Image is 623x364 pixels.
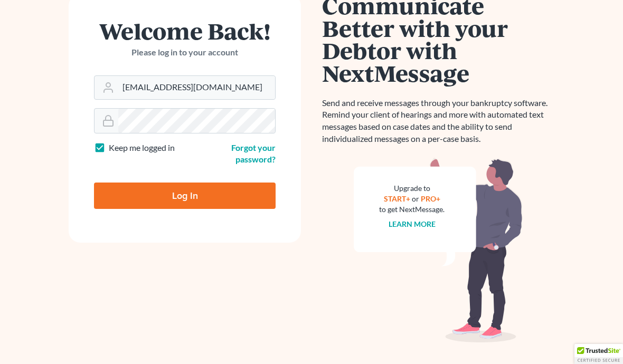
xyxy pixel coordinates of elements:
a: PRO+ [421,194,440,203]
img: nextmessage_bg-59042aed3d76b12b5cd301f8e5b87938c9018125f34e5fa2b7a6b67550977c72.svg [354,158,523,342]
input: Log In [94,183,276,209]
div: Upgrade to [379,183,445,194]
div: TrustedSite Certified [574,344,623,364]
input: Email Address [118,76,275,99]
a: Learn more [389,219,436,228]
div: to get NextMessage. [379,204,445,215]
p: Send and receive messages through your bankruptcy software. Remind your client of hearings and mo... [322,97,554,145]
a: START+ [384,194,410,203]
a: Forgot your password? [231,142,276,165]
span: or [412,194,419,203]
label: Keep me logged in [109,142,175,154]
h1: Welcome Back! [94,20,276,42]
p: Please log in to your account [94,46,276,59]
